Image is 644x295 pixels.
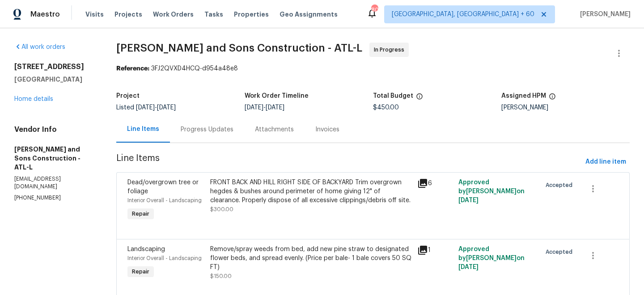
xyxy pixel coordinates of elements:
[373,93,413,99] h5: Total Budget
[374,45,408,54] span: In Progress
[576,10,631,19] span: [PERSON_NAME]
[549,93,556,104] span: The hpm assigned to this work order.
[245,93,309,99] h5: Work Order Timeline
[204,11,223,17] span: Tasks
[458,264,479,270] span: [DATE]
[210,245,411,272] div: Remove/spray weeds from bed, add new pine straw to designated flower beds, and spread evenly. (Pr...
[136,104,155,111] span: [DATE]
[245,104,263,111] span: [DATE]
[417,178,453,189] div: 6
[373,104,399,111] span: $450.00
[315,125,339,134] div: Invoices
[280,10,338,19] span: Geo Assignments
[245,104,284,111] span: -
[114,10,142,19] span: Projects
[30,10,60,19] span: Maestro
[266,104,284,111] span: [DATE]
[85,10,104,19] span: Visits
[153,10,194,19] span: Work Orders
[181,125,233,134] div: Progress Updates
[458,197,479,204] span: [DATE]
[14,125,95,134] h4: Vendor Info
[127,198,202,203] span: Interior Overall - Landscaping
[116,64,630,73] div: 3FJ2QVXD4HCQ-d954a48e8
[128,209,153,218] span: Repair
[128,267,153,276] span: Repair
[210,207,233,212] span: $300.00
[127,256,202,261] span: Interior Overall - Landscaping
[14,145,95,172] h5: [PERSON_NAME] and Sons Construction - ATL-L
[116,154,582,170] span: Line Items
[416,93,423,104] span: The total cost of line items that have been proposed by Opendoor. This sum includes line items th...
[14,62,95,71] h2: [STREET_ADDRESS]
[417,245,453,256] div: 1
[585,156,626,168] span: Add line item
[116,104,176,111] span: Listed
[255,125,294,134] div: Attachments
[136,104,176,111] span: -
[392,10,534,19] span: [GEOGRAPHIC_DATA], [GEOGRAPHIC_DATA] + 60
[458,179,525,204] span: Approved by [PERSON_NAME] on
[127,179,199,195] span: Dead/overgrown tree or foliage
[371,5,377,14] div: 800
[582,154,630,170] button: Add line item
[116,43,362,53] span: [PERSON_NAME] and Sons Construction - ATL-L
[127,125,159,134] div: Line Items
[14,175,95,191] p: [EMAIL_ADDRESS][DOMAIN_NAME]
[501,104,630,111] div: [PERSON_NAME]
[546,181,576,190] span: Accepted
[546,247,576,256] span: Accepted
[458,246,525,270] span: Approved by [PERSON_NAME] on
[234,10,269,19] span: Properties
[157,104,176,111] span: [DATE]
[14,194,95,202] p: [PHONE_NUMBER]
[127,246,165,252] span: Landscaping
[210,178,411,205] div: FRONT BACK AND HILL RIGHT SIDE OF BACKYARD Trim overgrown hegdes & bushes around perimeter of hom...
[14,44,65,50] a: All work orders
[14,96,53,102] a: Home details
[501,93,546,99] h5: Assigned HPM
[210,273,232,279] span: $150.00
[14,75,95,84] h5: [GEOGRAPHIC_DATA]
[116,93,140,99] h5: Project
[116,65,149,72] b: Reference:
